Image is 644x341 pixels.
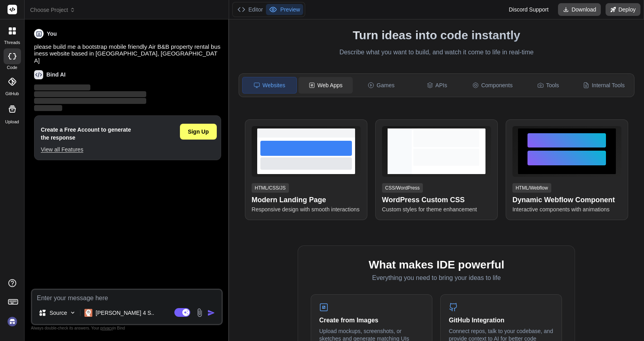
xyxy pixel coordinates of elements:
h2: What makes IDE powerful [311,259,562,271]
span: Sign Up [188,128,209,136]
img: Pick Models [69,309,76,316]
span: ‌ [34,84,90,90]
div: HTML/CSS/JS [252,183,289,193]
div: APIs [410,77,464,94]
div: Websites [242,77,297,94]
p: View all Features [41,146,131,153]
img: Claude 4 Sonnet [84,309,92,317]
div: Tools [521,77,575,94]
p: Everything you need to bring your ideas to life [311,274,562,282]
label: GitHub [5,91,19,96]
h4: Dynamic Webflow Component [512,194,621,205]
div: Games [354,77,408,94]
label: Upload [5,119,19,125]
div: Web Apps [298,77,352,94]
img: attachment [195,308,204,317]
img: icon [207,309,215,317]
label: code [7,65,17,70]
label: threads [4,40,20,45]
h4: WordPress Custom CSS [382,194,491,205]
h4: Modern Landing Page [252,194,361,205]
button: Preview [266,4,303,15]
h1: Turn ideas into code instantly [234,28,639,42]
button: Editor [234,4,266,15]
p: Source [50,309,67,317]
div: Internal Tools [577,77,631,94]
p: Interactive components with animations [512,205,621,213]
h6: Bind AI [46,71,65,79]
div: Discord Support [504,3,553,16]
p: please build me a bootstrap mobile friendly Air B&B property rental business website based in [GE... [34,43,221,64]
p: Responsive design with smooth interactions [252,205,361,213]
img: signin [6,315,19,328]
span: ‌ [34,105,62,111]
button: Download [558,3,601,16]
div: HTML/Webflow [512,183,551,193]
h6: You [47,30,57,38]
div: CSS/WordPress [382,183,423,193]
span: privacy [100,326,113,330]
h4: GitHub Integration [449,317,554,324]
h4: Create from Images [319,317,424,324]
p: Custom styles for theme enhancement [382,205,491,213]
button: Deploy [606,3,640,16]
h1: Create a Free Account to generate the response [41,126,131,142]
p: Always double-check its answers. Your in Bind [31,325,223,331]
span: Choose Project [30,6,75,14]
p: [PERSON_NAME] 4 S.. [96,309,154,317]
span: ‌ [34,91,146,97]
div: Components [466,77,520,94]
p: Describe what you want to build, and watch it come to life in real-time [234,47,639,57]
span: ‌ [34,98,146,104]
